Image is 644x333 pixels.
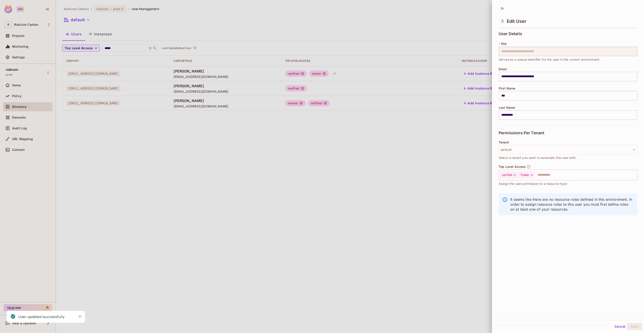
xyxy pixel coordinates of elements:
[627,323,642,330] button: Save
[613,323,627,330] button: Cancel
[499,141,509,144] span: Tenant
[520,173,529,177] span: Trader
[499,67,507,71] span: Email
[499,106,515,109] span: Last Name
[499,181,567,186] span: Assign the user permission to a resource type
[499,155,576,160] span: Select a tenant you want to associate this user with.
[635,174,636,175] button: Open
[499,57,600,62] span: Serves as a unique identifier for the user in the current environment.
[518,172,534,178] div: Trader
[500,172,517,178] div: verified
[501,42,507,45] span: Key
[499,32,522,36] span: User Details
[502,173,512,177] span: verified
[76,313,83,320] button: Close
[510,197,634,212] p: It seems like there are no resource roles defined in this environment. In order to assign resourc...
[507,19,526,24] span: Edit User
[499,145,637,154] button: default
[499,131,544,135] span: Permissions Per Tenant
[18,314,65,320] div: User updated successfully
[499,165,526,169] span: Top Level Access
[499,87,515,90] span: First Name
